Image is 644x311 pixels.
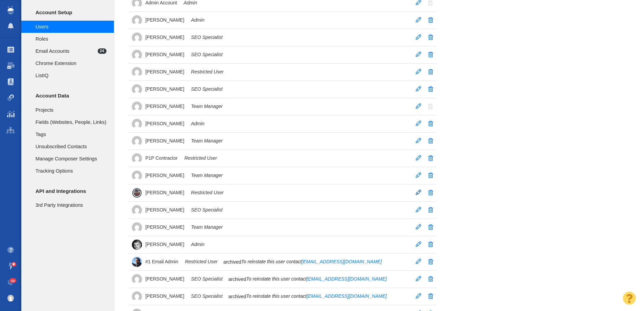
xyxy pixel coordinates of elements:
em: SEO Specialist [191,293,222,299]
span: [PERSON_NAME] [145,51,184,58]
img: 6a5e3945ebbb48ba90f02ffc6c7ec16f [132,15,142,25]
span: [PERSON_NAME] [145,103,184,109]
a: [EMAIL_ADDRESS][DOMAIN_NAME] [302,259,382,264]
span: 24 [98,48,106,54]
img: 8a21b1a12a7554901d364e890baed237 [132,205,142,215]
img: 61f477734bf3dd72b3fb3a7a83fcc915 [132,84,142,94]
span: [PERSON_NAME] [145,172,184,178]
em: Admin [191,241,205,247]
em: SEO Specialist [191,207,222,213]
em: SEO Specialist [191,34,222,40]
em: Restricted User [191,190,223,196]
a: [EMAIL_ADDRESS][DOMAIN_NAME] [307,276,387,282]
span: 3rd Party Integrations [35,201,106,209]
span: archived [223,259,241,265]
span: [PERSON_NAME] [145,34,184,40]
em: SEO Specialist [191,51,222,58]
em: To reinstate this user contact [246,293,387,299]
em: Admin [191,120,205,127]
span: Manage Composer Settings [35,155,106,162]
em: Admin [191,17,205,23]
img: 6a4aabef2772ddc104072b11d326efd0 [132,257,142,267]
span: Unsubscribed Contacts [35,143,106,150]
span: archived [228,293,246,299]
img: 6666be2716d01fa25c64273d52b20fd7 [132,32,142,43]
span: Fields (Websites, People, Links) [35,118,106,126]
img: c9363fb76f5993e53bff3b340d5c230a [132,102,142,112]
span: [PERSON_NAME] [145,190,184,196]
span: Chrome Extension [35,60,106,67]
em: Team Manager [191,138,223,144]
span: [PERSON_NAME] [145,293,184,299]
span: Projects [35,106,106,114]
span: [PERSON_NAME] [145,120,184,127]
span: P1P Contractor [145,155,177,161]
span: [PERSON_NAME] [145,207,184,213]
img: buzzstream_logo_iconsimple.png [7,6,14,14]
span: [PERSON_NAME] [145,17,184,23]
em: Restricted User [185,259,217,265]
em: Restricted User [184,155,217,161]
span: [PERSON_NAME] [145,241,184,247]
span: Roles [35,35,106,43]
em: Restricted User [191,69,223,75]
img: 6834d3ee73015a2022ce0a1cf1320691 [132,188,142,198]
span: [PERSON_NAME] [145,138,184,144]
span: Tags [35,131,106,138]
img: 5fdd85798f82c50f5c45a90349a4caae [132,171,142,181]
em: SEO Specialist [191,86,222,92]
img: e993f40ed236f6fe77e44067b7a36b31 [132,153,142,163]
span: Tracking Options [35,167,106,175]
span: 24 [9,278,17,283]
img: d478f18cf59100fc7fb393b65de463c2 [132,67,142,77]
em: Team Manager [191,103,223,109]
span: [PERSON_NAME] [145,69,184,75]
em: Team Manager [191,172,223,178]
img: fd22f7e66fffb527e0485d027231f14a [132,50,142,60]
em: SEO Specialist [191,276,222,282]
span: #1 Email Admin [145,259,178,265]
img: 4d4450a2c5952a6e56f006464818e682 [132,136,142,146]
span: Users [35,23,106,30]
img: 0a657928374d280f0cbdf2a1688580e1 [132,222,142,232]
span: [PERSON_NAME] [145,86,184,92]
span: [PERSON_NAME] [145,276,184,282]
span: [PERSON_NAME] [145,224,184,230]
img: c9363fb76f5993e53bff3b340d5c230a [7,295,14,302]
img: d3895725eb174adcf95c2ff5092785ef [132,119,142,129]
em: Team Manager [191,224,223,230]
em: To reinstate this user contact [241,259,382,264]
img: a86837b758f9a69365881dc781ee9f45 [132,240,142,250]
span: Email Accounts [35,47,98,55]
img: 1c7fd13c975fa5a8ed6a22fabc2bf531 [132,274,142,284]
a: [EMAIL_ADDRESS][DOMAIN_NAME] [307,293,387,299]
img: 2f7e47f9491197a3a8bae7ec7bae30e4 [132,291,142,302]
span: ListIQ [35,72,106,79]
em: To reinstate this user contact [246,276,387,282]
span: archived [228,276,246,282]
